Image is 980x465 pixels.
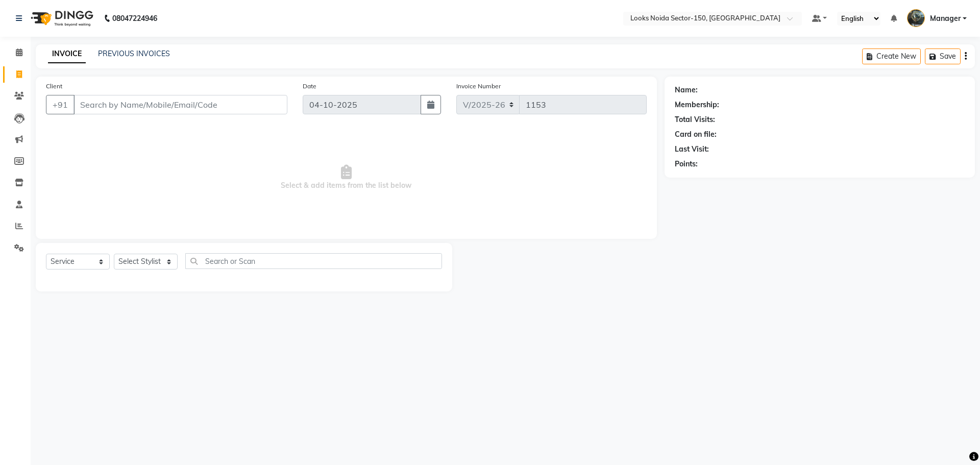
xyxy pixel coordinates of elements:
img: logo [26,4,96,33]
span: Select & add items from the list below [46,127,647,229]
label: Client [46,82,62,91]
div: Membership: [675,100,719,110]
span: Manager [930,13,961,24]
button: Create New [862,48,921,64]
label: Date [303,82,316,91]
b: 08047224946 [112,4,157,33]
a: INVOICE [48,45,86,63]
button: +91 [46,95,75,114]
button: Save [925,48,961,64]
div: Name: [675,85,698,95]
a: PREVIOUS INVOICES [98,49,170,58]
div: Points: [675,159,698,169]
div: Card on file: [675,129,717,140]
img: Manager [907,9,925,27]
div: Last Visit: [675,144,709,155]
label: Invoice Number [456,82,501,91]
div: Total Visits: [675,114,715,125]
input: Search by Name/Mobile/Email/Code [73,95,287,114]
input: Search or Scan [185,253,442,269]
